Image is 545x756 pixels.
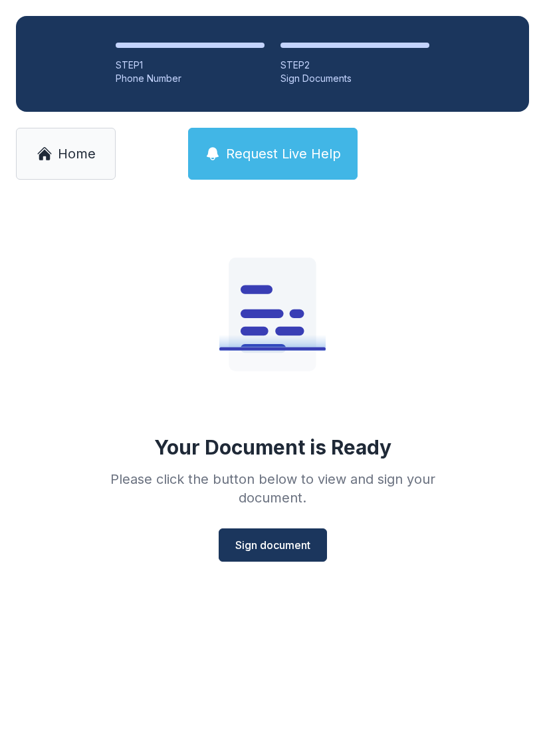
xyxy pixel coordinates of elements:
[154,435,391,459] div: Your Document is Ready
[226,144,341,163] span: Request Live Help
[81,470,464,507] div: Please click the button below to view and sign your document.
[58,144,96,163] span: Home
[280,59,429,72] div: STEP 2
[116,59,265,72] div: STEP 1
[116,72,265,85] div: Phone Number
[235,537,310,553] span: Sign document
[280,72,429,85] div: Sign Documents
